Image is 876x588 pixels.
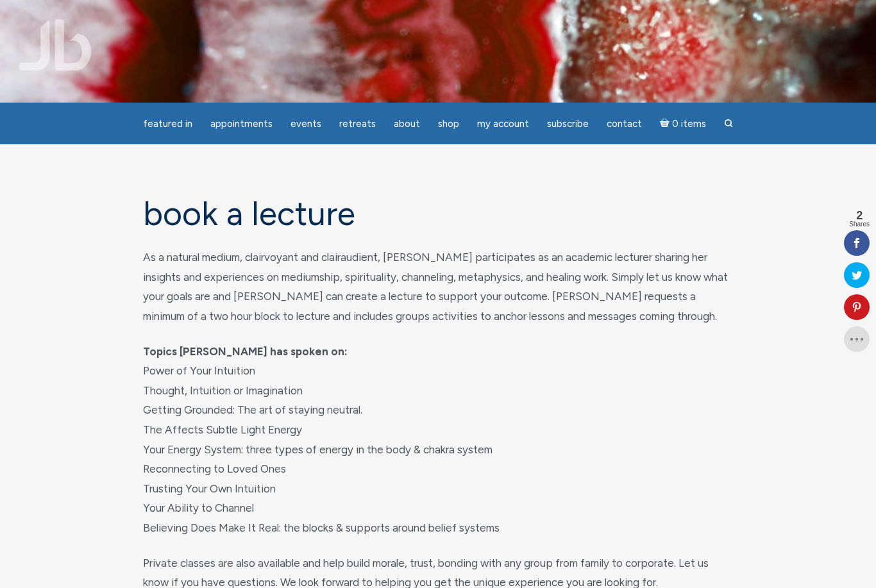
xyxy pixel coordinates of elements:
p: As a natural medium, clairvoyant and clairaudient, [PERSON_NAME] participates as an academic lect... [143,248,733,326]
i: Cart [660,118,672,130]
span: featured in [143,118,192,130]
h1: Book a Lecture [143,196,733,232]
span: Appointments [210,118,273,130]
a: Shop [430,112,467,137]
span: Events [291,118,321,130]
span: Shop [438,118,459,130]
img: Jamie Butler. The Everyday Medium [19,19,92,71]
a: Cart0 items [652,110,714,137]
span: 2 [849,210,870,221]
a: Events [283,112,329,137]
a: About [386,112,428,137]
span: Retreats [339,118,376,130]
a: Subscribe [539,112,596,137]
span: 0 items [672,119,706,129]
strong: Topics [PERSON_NAME] has spoken on: [143,345,348,358]
span: My Account [477,118,529,130]
span: Contact [607,118,642,130]
a: My Account [469,112,537,137]
span: Subscribe [547,118,589,130]
p: Power of Your Intuition Thought, Intuition or Imagination Getting Grounded: The art of staying ne... [143,342,733,538]
a: featured in [135,112,200,137]
span: Shares [849,221,870,228]
a: Retreats [332,112,383,137]
a: Appointments [203,112,280,137]
a: Contact [599,112,650,137]
span: About [394,118,420,130]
